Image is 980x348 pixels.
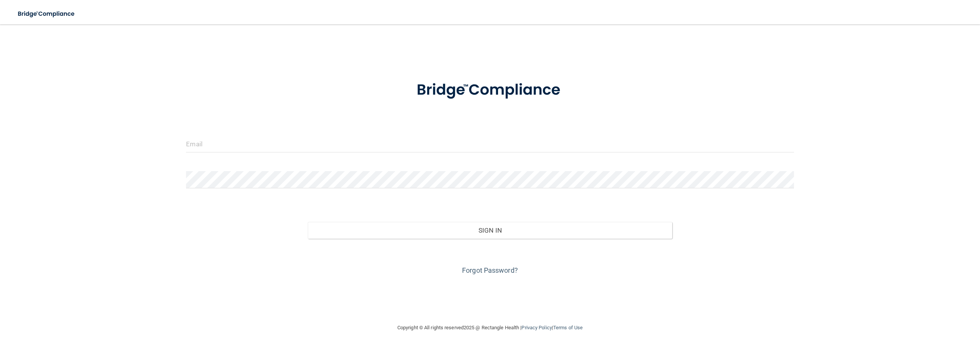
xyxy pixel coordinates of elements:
a: Forgot Password? [462,266,518,274]
div: Copyright © All rights reserved 2025 @ Rectangle Health | | [350,316,630,340]
input: Email [186,135,794,152]
a: Privacy Policy [521,325,552,330]
button: Sign In [308,222,672,239]
a: Terms of Use [553,325,583,330]
img: bridge_compliance_login_screen.278c3ca4.svg [401,70,579,110]
img: bridge_compliance_login_screen.278c3ca4.svg [11,6,82,22]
